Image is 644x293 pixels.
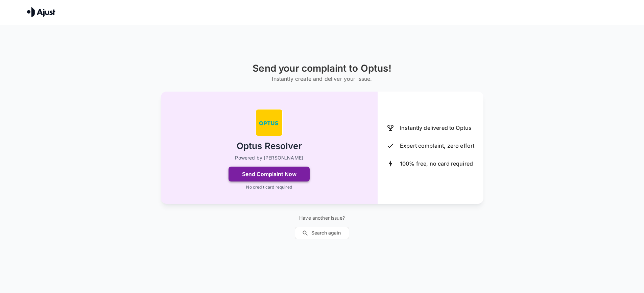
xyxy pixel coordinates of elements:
[235,154,303,161] p: Powered by [PERSON_NAME]
[400,160,473,168] p: 100% free, no card required
[400,124,472,132] p: Instantly delivered to Optus
[295,227,349,239] button: Search again
[237,140,302,152] h2: Optus Resolver
[229,167,310,181] button: Send Complaint Now
[295,215,349,221] p: Have another issue?
[400,142,474,150] p: Expert complaint, zero effort
[246,184,292,190] p: No credit card required
[256,109,283,136] img: Optus
[253,63,391,74] h1: Send your complaint to Optus!
[27,7,55,17] img: Ajust
[253,74,391,83] h6: Instantly create and deliver your issue.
